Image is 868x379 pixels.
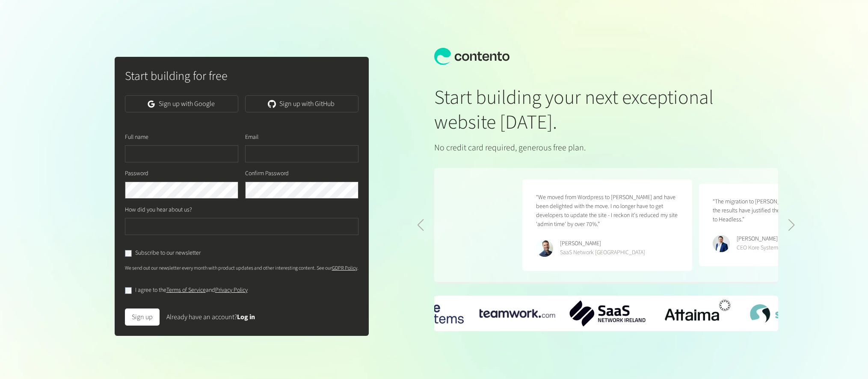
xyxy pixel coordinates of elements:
p: “We moved from Wordpress to [PERSON_NAME] and have been delighted with the move. I no longer have... [536,193,678,229]
a: GDPR Policy [332,264,357,272]
img: Phillip Maucher [536,240,553,257]
a: Sign up with GitHub [245,95,358,112]
div: SaaS Network [GEOGRAPHIC_DATA] [560,248,645,257]
div: Next slide [788,219,795,231]
img: teamwork-logo.png [479,309,555,317]
label: Subscribe to our newsletter [135,249,201,258]
a: Privacy Policy [215,286,248,294]
img: SkillsVista-Logo.png [750,304,826,323]
p: “The migration to [PERSON_NAME] was seamless - the results have justified the decision to replatf... [713,197,855,224]
label: Email [245,133,258,142]
div: CEO Kore Systems [737,244,781,253]
button: Sign up [125,308,160,326]
a: Log in [237,312,255,322]
a: Terms of Service [166,286,206,294]
img: Attaima-Logo.png [660,296,735,331]
div: [PERSON_NAME] [737,235,781,244]
div: 3 / 6 [660,296,735,331]
div: Already have an account? [166,312,255,322]
img: SaaS-Network-Ireland-logo.png [569,300,645,326]
div: [PERSON_NAME] [560,239,645,248]
div: 4 / 6 [750,304,826,323]
a: Sign up with Google [125,95,238,112]
img: Ryan Crowley [713,235,730,252]
div: 2 / 6 [569,300,645,326]
figure: 4 / 5 [522,179,692,271]
p: We send out our newsletter every month with product updates and other interesting content. See our . [125,264,358,272]
h2: Start building for free [125,67,358,85]
label: Password [125,169,148,178]
label: Full name [125,133,148,142]
label: How did you hear about us? [125,206,192,214]
p: No credit card required, generous free plan. [434,141,722,154]
div: Previous slide [417,219,424,231]
div: 1 / 6 [479,309,555,317]
h1: Start building your next exceptional website [DATE]. [434,85,722,135]
label: Confirm Password [245,169,289,178]
label: I agree to the and [135,286,248,295]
